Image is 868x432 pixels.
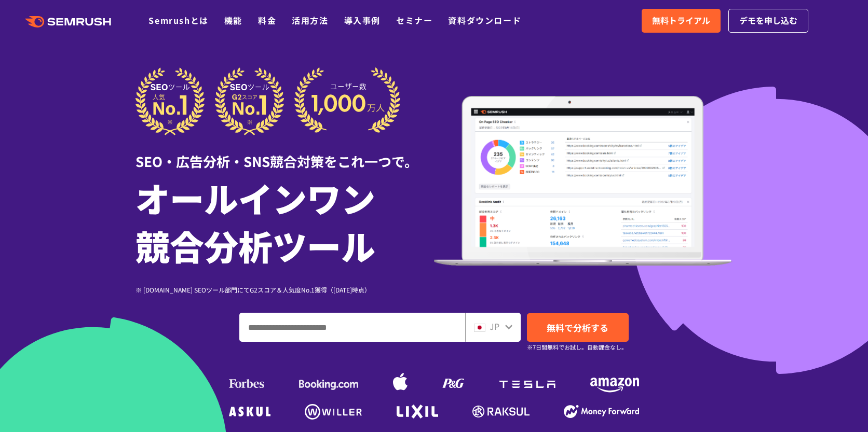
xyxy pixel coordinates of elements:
[527,342,627,352] small: ※7日間無料でお試し。自動課金なし。
[490,320,499,332] span: JP
[148,14,208,26] a: Semrushとは
[739,14,797,27] span: デモを申し込む
[527,313,629,342] a: 無料で分析する
[396,14,432,26] a: セミナー
[728,9,808,33] a: デモを申し込む
[135,174,434,269] h1: オールインワン 競合分析ツール
[344,14,381,26] a: 導入事例
[135,285,434,295] div: ※ [DOMAIN_NAME] SEOツール部門にてG2スコア＆人気度No.1獲得（[DATE]時点）
[642,9,721,33] a: 無料トライアル
[224,14,242,26] a: 機能
[292,14,328,26] a: 活用方法
[135,135,434,171] div: SEO・広告分析・SNS競合対策をこれ一つで。
[652,14,710,27] span: 無料トライアル
[547,321,608,334] span: 無料で分析する
[258,14,276,26] a: 料金
[448,14,521,26] a: 資料ダウンロード
[240,313,465,341] input: ドメイン、キーワードまたはURLを入力してください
